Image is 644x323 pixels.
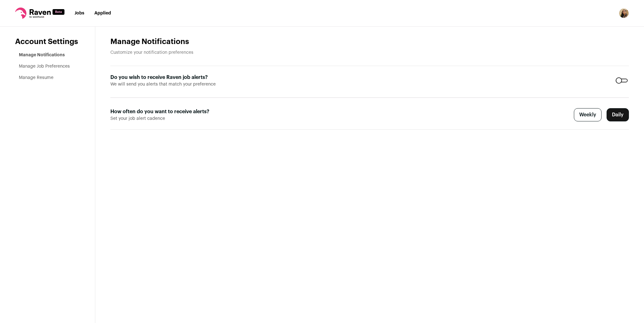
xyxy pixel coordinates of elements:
button: Open dropdown [619,8,629,18]
label: Weekly [574,108,602,121]
header: Account Settings [15,37,80,47]
label: Do you wish to receive Raven job alerts? [110,74,282,81]
span: We will send you alerts that match your preference [110,81,282,87]
p: Customize your notification preferences [110,49,629,56]
img: 8829396-medium_jpg [619,8,629,18]
h1: Manage Notifications [110,37,629,47]
span: Set your job alert cadence [110,115,282,122]
a: Manage Resume [19,75,53,80]
a: Applied [94,11,111,15]
a: Manage Job Preferences [19,64,70,69]
a: Jobs [75,11,84,15]
label: How often do you want to receive alerts? [110,108,282,115]
label: Daily [607,108,629,121]
a: Manage Notifications [19,53,65,57]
